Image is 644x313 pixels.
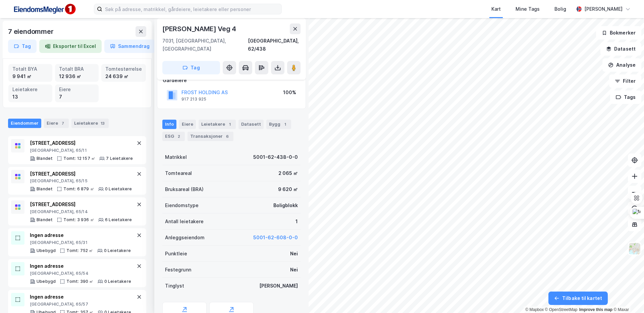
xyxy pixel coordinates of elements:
[165,169,192,177] div: Tomteareal
[59,86,95,93] div: Eiere
[162,61,220,74] button: Tag
[30,170,132,178] div: [STREET_ADDRESS]
[37,248,56,253] div: Ubebygd
[253,153,298,161] div: 5001-62-438-0-0
[162,132,185,141] div: ESG
[104,279,131,284] div: 0 Leietakere
[11,2,78,17] img: F4PB6Px+NJ5v8B7XTbfpPpyloAAAAASUVORK5CYII=
[71,119,109,128] div: Leietakere
[610,281,644,313] iframe: Chat Widget
[8,40,37,53] button: Tag
[273,201,298,209] div: Boligblokk
[12,73,48,80] div: 9 941 ㎡
[266,120,291,129] div: Bygg
[30,231,131,239] div: Ingen adresse
[278,169,298,177] div: 2 065 ㎡
[30,240,131,245] div: [GEOGRAPHIC_DATA], 65/31
[163,76,300,84] div: Gårdeiere
[491,5,501,13] div: Kart
[596,26,641,40] button: Bokmerker
[238,120,264,129] div: Datasett
[37,279,56,284] div: Ubebygd
[628,242,641,255] img: Z
[282,121,288,128] div: 1
[226,121,233,128] div: 1
[105,186,132,192] div: 0 Leietakere
[165,266,191,274] div: Festegrunn
[610,90,641,104] button: Tags
[104,248,131,253] div: 0 Leietakere
[199,120,236,129] div: Leietakere
[296,217,298,226] div: 1
[30,302,131,307] div: [GEOGRAPHIC_DATA], 65/57
[63,186,94,192] div: Tomt: 6 879 ㎡
[30,262,131,270] div: Ingen adresse
[600,42,641,56] button: Datasett
[579,307,612,312] a: Improve this map
[162,23,237,34] div: [PERSON_NAME] Veg 4
[165,153,187,161] div: Matrikkel
[165,185,204,193] div: Bruksareal (BRA)
[290,266,298,274] div: Nei
[30,148,133,153] div: [GEOGRAPHIC_DATA], 65/11
[278,185,298,193] div: 9 620 ㎡
[99,120,106,127] div: 13
[259,282,298,290] div: [PERSON_NAME]
[106,156,133,161] div: 7 Leietakere
[584,5,623,13] div: [PERSON_NAME]
[102,4,281,14] input: Søk på adresse, matrikkel, gårdeiere, leietakere eller personer
[165,217,204,226] div: Antall leietakere
[105,217,132,223] div: 6 Leietakere
[165,282,184,290] div: Tinglyst
[179,120,196,129] div: Eiere
[37,156,53,161] div: Blandet
[104,40,155,53] button: Sammendrag
[248,37,301,53] div: [GEOGRAPHIC_DATA], 62/438
[545,307,578,312] a: OpenStreetMap
[66,248,93,253] div: Tomt: 752 ㎡
[8,26,55,37] div: 7 eiendommer
[181,97,206,102] div: 917 213 925
[59,73,95,80] div: 12 936 ㎡
[59,120,66,127] div: 7
[30,178,132,184] div: [GEOGRAPHIC_DATA], 65/15
[162,37,248,53] div: 7031, [GEOGRAPHIC_DATA], [GEOGRAPHIC_DATA]
[39,40,102,53] button: Eksporter til Excel
[30,293,131,301] div: Ingen adresse
[30,200,132,208] div: [STREET_ADDRESS]
[59,65,95,73] div: Totalt BRA
[165,234,205,242] div: Anleggseiendom
[165,201,199,209] div: Eiendomstype
[59,93,95,101] div: 7
[224,133,231,140] div: 6
[44,119,69,128] div: Eiere
[610,281,644,313] div: Kontrollprogram for chat
[290,250,298,258] div: Nei
[30,271,131,276] div: [GEOGRAPHIC_DATA], 65/54
[187,132,233,141] div: Transaksjoner
[37,217,53,223] div: Blandet
[548,292,608,305] button: Tilbake til kartet
[162,120,176,129] div: Info
[8,119,41,128] div: Eiendommer
[105,73,142,80] div: 24 639 ㎡
[165,250,187,258] div: Punktleie
[12,93,48,101] div: 13
[63,217,94,223] div: Tomt: 3 936 ㎡
[37,186,53,192] div: Blandet
[283,88,296,97] div: 100%
[609,74,641,88] button: Filter
[175,133,182,140] div: 2
[63,156,95,161] div: Tomt: 12 157 ㎡
[253,234,298,242] button: 5001-62-608-0-0
[12,65,48,73] div: Totalt BYA
[554,5,566,13] div: Bolig
[525,307,544,312] a: Mapbox
[12,86,48,93] div: Leietakere
[516,5,540,13] div: Mine Tags
[30,209,132,214] div: [GEOGRAPHIC_DATA], 65/14
[602,58,641,72] button: Analyse
[30,139,133,147] div: [STREET_ADDRESS]
[66,279,93,284] div: Tomt: 390 ㎡
[105,65,142,73] div: Tomtestørrelse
